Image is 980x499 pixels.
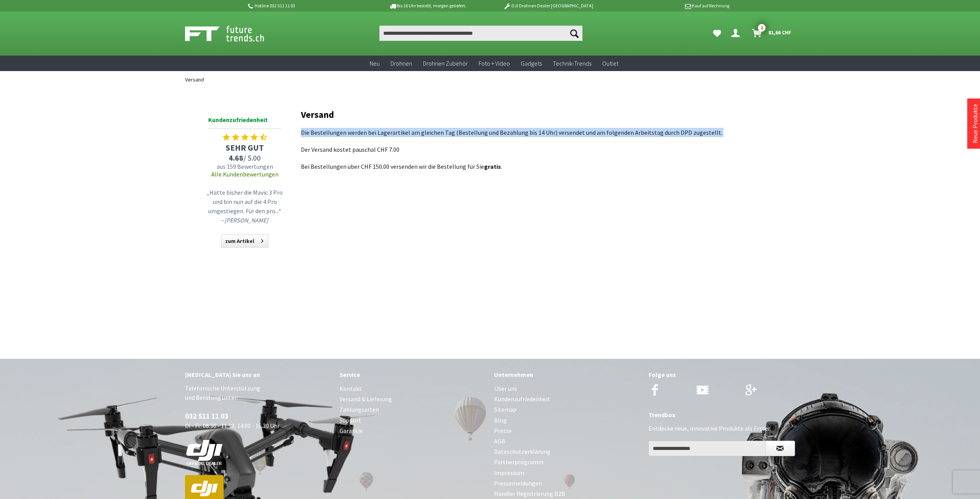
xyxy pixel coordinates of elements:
p: Die Bestellungen werden bei Lagerartikel am gleichen Tag (Bestellung und Bezahlung bis 14 Uhr) ve... [301,128,780,137]
span: Kundenzufriedenheit [208,115,282,129]
span: aus 159 Bewertungen [204,163,285,170]
a: Partnerprogramm [494,457,641,467]
a: zum Artikel [221,234,268,248]
a: Warenkorb [749,25,795,41]
span: Outlet [602,59,618,67]
a: Kundenzufriedenheit [494,394,641,404]
a: Impressum [494,468,641,478]
div: [MEDICAL_DATA] Sie uns an [185,370,332,380]
a: Drohnen [385,56,418,71]
span: SEHR GUT [204,142,285,153]
a: Sitemap [494,404,641,415]
a: Support [340,415,486,426]
a: Kontakt [340,384,486,394]
span: Drohnen Zubehör [423,59,468,67]
a: Neu [364,56,385,71]
span: Drohnen [391,59,412,67]
a: Pressemeldungen [494,478,641,489]
p: Der Versand kostet pauschal CHF 7.00 [301,145,780,154]
a: Foto + Video [473,56,515,71]
a: Garantie [340,426,486,436]
a: Meine Favoriten [709,25,725,41]
a: Dateschutzerklärung [494,446,641,457]
a: Technik-Trends [547,56,597,71]
a: Versand [181,71,208,88]
a: Zahlungsarten [340,404,486,415]
a: AGB [494,436,641,446]
p: Bei Bestellungen über CHF 150.00 versenden wir die Bestellung für Sie . [301,162,780,171]
a: Händler Registrierung B2B [494,489,641,499]
span: 4.68 [229,153,243,163]
div: Unternehmen [494,370,641,380]
a: Outlet [597,56,624,71]
span: Neu [370,59,380,67]
p: Kauf auf Rechnung [609,1,729,10]
button: Suchen [566,25,583,41]
div: Service [340,370,486,380]
a: Dein Konto [728,25,746,41]
span: 2 [758,24,766,32]
button: Newsletter abonnieren [766,441,795,456]
a: Presse [494,426,641,436]
a: 032 511 11 03 [185,411,228,421]
a: Versand & Lieferung [340,394,486,404]
a: Neue Produkte [971,104,979,143]
div: Folge uns [649,370,795,380]
span: Technik-Trends [553,59,591,67]
img: Shop Futuretrends - zur Startseite wechseln [185,24,281,43]
span: Versand [185,76,204,83]
a: Über uns [494,384,641,394]
p: DJI Drohnen Dealer [GEOGRAPHIC_DATA] [488,1,608,10]
span: 81,66 CHF [768,26,791,39]
p: „Hatte bisher die Mavic 3 Pro und bin nun auf die 4 Pro umgestiegen. Für den pro...“ – [206,188,284,225]
strong: gratis [484,163,501,170]
p: Entdecke neue, innovative Produkte als Erster. [649,424,795,433]
div: Trendbox [649,410,795,420]
input: Produkt, Marke, Kategorie, EAN, Artikelnummer… [379,25,583,41]
input: Ihre E-Mail Adresse [649,441,766,456]
span: / 5.00 [204,153,285,163]
a: Gadgets [515,56,547,71]
span: Gadgets [521,59,542,67]
h1: Versand [301,109,780,120]
span: Foto + Video [479,59,510,67]
a: Drohnen Zubehör [418,56,473,71]
p: Bis 16 Uhr bestellt, morgen geliefert. [367,1,488,10]
img: white-dji-schweiz-logo-official_140x140.png [185,440,224,466]
p: Hotline 032 511 11 03 [247,1,367,10]
a: Alle Kundenbewertungen [211,170,279,178]
a: Blog [494,415,641,426]
em: [PERSON_NAME] [224,216,268,224]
